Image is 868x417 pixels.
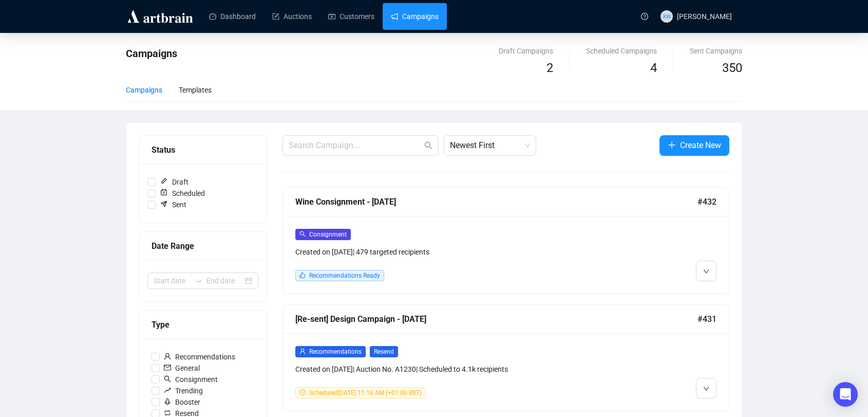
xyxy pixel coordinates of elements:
[690,45,742,57] div: Sent Campaigns
[370,346,398,357] span: Resend
[697,313,716,325] span: #431
[677,12,732,21] span: [PERSON_NAME]
[164,375,171,383] span: search
[546,61,553,75] span: 2
[160,351,239,362] span: Recommendations
[299,272,306,278] span: like
[160,385,207,396] span: Trending
[160,396,204,408] span: Booster
[299,348,306,354] span: user
[164,387,171,394] span: rise
[680,139,721,152] span: Create New
[156,176,193,188] span: Draft
[164,409,171,416] span: retweet
[194,277,202,285] span: to
[179,84,212,96] div: Templates
[703,386,709,392] span: down
[282,304,729,411] a: [Re-sent] Design Campaign - [DATE]#431userRecommendationsResendCreated on [DATE]| Auction No. A12...
[126,47,177,60] span: Campaigns
[289,139,422,152] input: Search Campaign...
[154,275,190,286] input: Start date
[309,231,347,238] span: Consignment
[668,141,676,149] span: plus
[295,246,610,258] div: Created on [DATE] | 479 targeted recipients
[126,8,195,25] img: logo
[391,3,439,30] a: Campaigns
[152,143,254,156] div: Status
[152,318,254,331] div: Type
[164,353,171,360] span: user
[586,45,657,57] div: Scheduled Campaigns
[703,268,709,275] span: down
[659,135,729,156] button: Create New
[299,389,306,395] span: clock-circle
[450,136,530,155] span: Newest First
[282,187,729,294] a: Wine Consignment - [DATE]#432searchConsignmentCreated on [DATE]| 479 targeted recipientslikeRecom...
[697,195,716,208] span: #432
[160,374,222,385] span: Consignment
[164,398,171,405] span: rocket
[650,61,657,75] span: 4
[309,389,422,396] span: Scheduled [DATE] 11:16 AM (+01:00 BST)
[160,362,204,374] span: General
[309,348,362,355] span: Recommendations
[328,3,374,30] a: Customers
[272,3,312,30] a: Auctions
[309,272,380,279] span: Recommendations Ready
[295,195,697,208] div: Wine Consignment - [DATE]
[164,364,171,371] span: mail
[156,188,209,199] span: Scheduled
[206,275,243,286] input: End date
[209,3,256,30] a: Dashboard
[156,199,191,210] span: Sent
[663,12,671,21] span: KW
[295,364,610,375] div: Created on [DATE] | Auction No. A1230 | Scheduled to 4.1k recipients
[833,382,858,407] div: Open Intercom Messenger
[194,277,202,285] span: swap-right
[295,313,697,325] div: [Re-sent] Design Campaign - [DATE]
[499,45,553,57] div: Draft Campaigns
[641,13,648,20] span: question-circle
[299,231,306,237] span: search
[424,141,432,150] span: search
[126,84,162,96] div: Campaigns
[722,61,742,75] span: 350
[152,240,254,252] div: Date Range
